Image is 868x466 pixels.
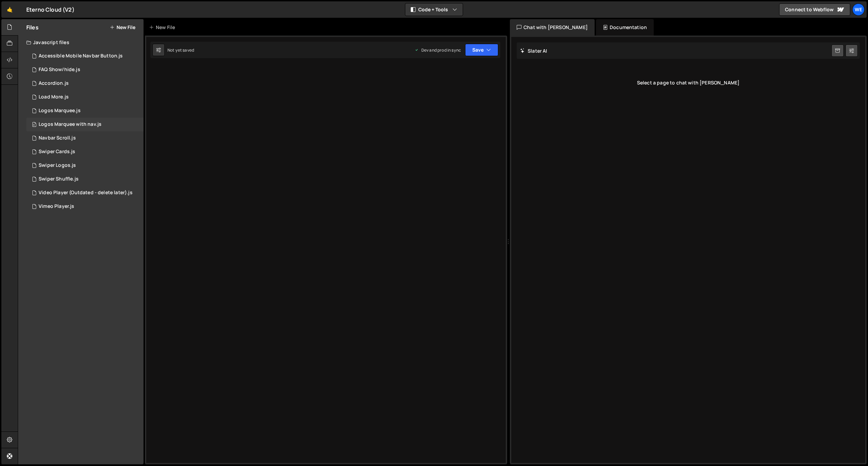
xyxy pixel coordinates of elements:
a: Connect to Webflow [779,3,850,16]
div: Load More.js [39,94,69,100]
div: 14200/40212.js [26,118,144,131]
div: Swiper Cards.js [39,149,75,155]
span: 0 [32,122,36,128]
div: 14200/42266.js [26,90,144,104]
div: 14200/36773.js [26,77,144,90]
button: Save [465,44,498,56]
a: We [852,3,865,16]
div: Chat with [PERSON_NAME] [510,19,595,36]
div: Logos Marquee.js [39,108,81,114]
div: Navbar Scroll.js [39,135,76,141]
div: Not yet saved [167,47,194,53]
div: 14200/36754.js [26,145,144,159]
div: 14200/36414.js [26,200,144,213]
div: Select a page to chat with [PERSON_NAME] [517,69,860,96]
div: 14200/38085.js [26,172,144,186]
a: 🤙 [1,1,18,18]
div: FAQ Show/hide.js [39,67,80,73]
div: Video Player (Outdated - delete later).js [39,190,133,196]
div: 14200/43317.js [26,63,144,77]
div: 14200/36604.js [26,131,144,145]
div: New File [149,24,178,31]
div: 14200/36971.js [26,186,146,200]
h2: Files [26,24,39,31]
div: 14200/36930.js [26,104,144,118]
div: Accessible Mobile Navbar Button.js [39,53,123,59]
div: Swiper Logos.js [39,162,76,169]
h2: Slater AI [520,48,547,54]
div: Javascript files [18,36,144,49]
div: 14200/39500.js [26,159,144,172]
div: 14200/43306.js [26,49,144,63]
div: Swiper Shuffle.js [39,176,79,182]
button: New File [110,25,135,30]
div: Documentation [596,19,654,36]
button: Code + Tools [405,3,463,16]
div: Vimeo Player.js [39,203,74,210]
div: Eterno Cloud (V2) [26,5,74,14]
div: Dev and prod in sync [415,47,461,53]
div: Logos Marquee with nav.js [39,121,101,128]
div: Accordion.js [39,80,69,86]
